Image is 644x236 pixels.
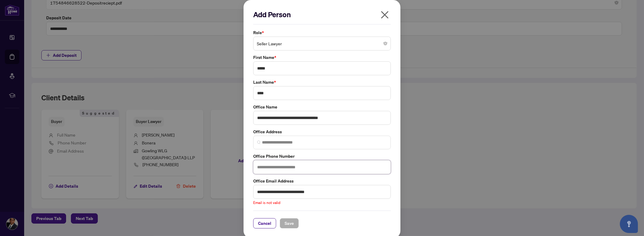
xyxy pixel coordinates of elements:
[253,218,276,228] button: Cancel
[620,215,638,233] button: Open asap
[257,141,261,144] img: search_icon
[253,104,391,110] label: Office Name
[253,153,391,160] label: Office Phone Number
[380,10,390,20] span: close
[253,29,391,36] label: Role
[257,38,387,49] span: Seller Lawyer
[280,218,299,228] button: Save
[253,54,391,61] label: First Name
[253,178,391,184] label: Office Email Address
[253,200,280,205] span: Email is not valid
[384,42,387,45] span: close-circle
[258,218,271,228] span: Cancel
[253,10,391,19] h2: Add Person
[253,128,391,135] label: Office Address
[253,79,391,86] label: Last Name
